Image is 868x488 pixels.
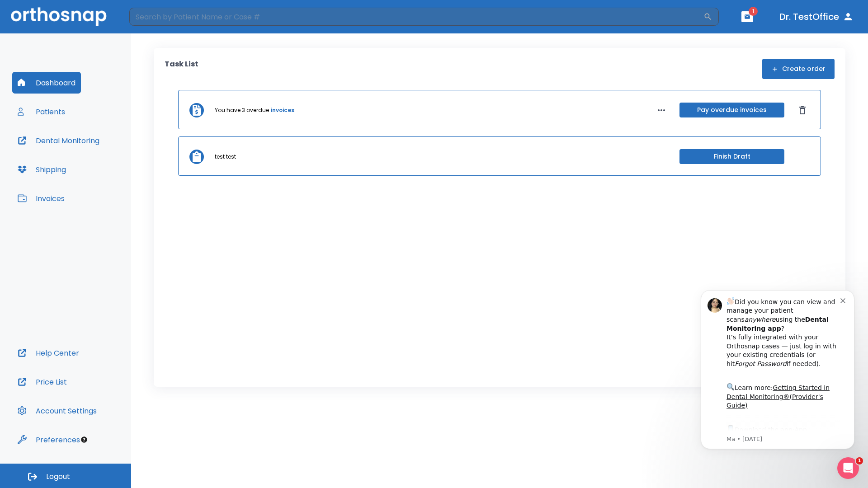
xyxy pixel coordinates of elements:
[39,159,153,167] p: Message from Ma, sent 4w ago
[39,147,153,193] div: Download the app: | ​ Let us know if you need help getting started!
[153,19,160,27] button: Dismiss notification
[687,277,868,464] iframe: Intercom notifications message
[129,8,703,26] input: Search by Patient Name or Case #
[12,72,81,94] button: Dashboard
[776,9,857,25] button: Dr. TestOffice
[215,106,269,114] p: You have 3 overdue
[762,59,835,79] button: Create order
[80,436,88,444] div: Tooltip anchor
[165,59,198,79] p: Task List
[215,153,236,161] p: test test
[46,472,70,482] span: Logout
[679,149,784,164] button: Finish Draft
[12,159,71,180] button: Shipping
[12,429,85,450] button: Preferences
[12,101,71,122] button: Patients
[271,106,294,114] a: invoices
[12,188,70,209] button: Invoices
[12,130,105,151] button: Dental Monitoring
[12,371,72,393] button: Price List
[856,457,863,465] span: 1
[679,103,784,117] button: Pay overdue invoices
[11,7,107,26] img: Orthosnap
[12,400,102,422] button: Account Settings
[12,342,85,364] button: Help Center
[795,103,810,117] button: Dismiss
[837,457,859,479] iframe: Intercom live chat
[39,150,120,166] a: App Store
[749,7,758,16] span: 1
